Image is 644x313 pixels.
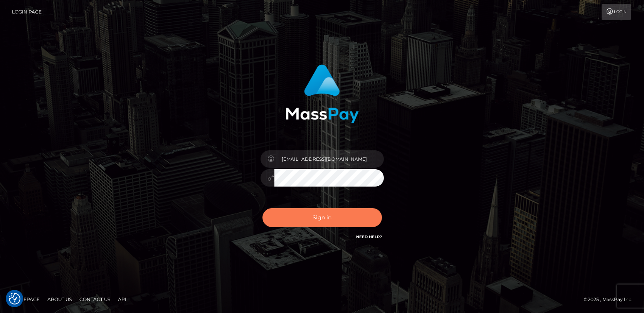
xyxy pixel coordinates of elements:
img: MassPay Login [286,64,359,123]
a: Homepage [8,293,43,305]
a: Need Help? [356,234,382,239]
button: Consent Preferences [9,293,20,305]
a: Login Page [12,4,42,20]
button: Sign in [262,208,382,227]
a: Login [602,4,631,20]
a: Contact Us [76,293,113,305]
div: © 2025 , MassPay Inc. [584,295,638,304]
a: API [115,293,129,305]
input: Username... [274,150,384,168]
img: Revisit consent button [9,293,20,305]
a: About Us [44,293,75,305]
